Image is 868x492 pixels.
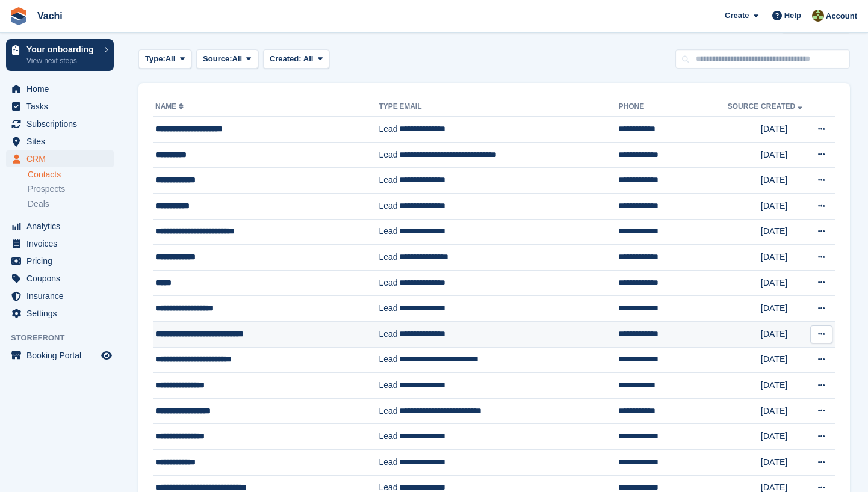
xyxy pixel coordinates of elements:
a: menu [6,235,114,252]
td: [DATE] [761,270,808,296]
img: stora-icon-8386f47178a22dfd0bd8f6a31ec36ba5ce8667c1dd55bd0f319d3a0aa187defe.svg [10,7,28,25]
td: Lead [379,347,399,373]
td: Lead [379,142,399,168]
a: Deals [28,198,114,211]
td: [DATE] [761,347,808,373]
span: Home [26,81,99,97]
a: Contacts [28,169,114,180]
button: Created: All [263,49,329,69]
span: All [303,54,314,63]
span: Invoices [26,235,99,252]
td: [DATE] [761,296,808,322]
td: [DATE] [761,117,808,143]
td: Lead [379,117,399,143]
td: [DATE] [761,142,808,168]
span: Insurance [26,288,99,304]
span: Sites [26,133,99,150]
span: All [166,53,176,65]
span: Prospects [28,183,65,195]
span: Pricing [26,253,99,269]
span: Settings [26,305,99,322]
a: menu [6,347,114,364]
td: Lead [379,168,399,194]
a: menu [6,288,114,304]
span: Coupons [26,270,99,287]
button: Type: All [138,49,191,69]
span: Created: [270,54,302,63]
span: Type: [145,53,166,65]
a: menu [6,305,114,322]
td: Lead [379,296,399,322]
img: Anete Gre [812,10,824,22]
td: [DATE] [761,449,808,475]
td: Lead [379,270,399,296]
span: Storefront [11,332,120,344]
td: [DATE] [761,373,808,399]
td: [DATE] [761,193,808,219]
span: Booking Portal [26,347,99,364]
a: Preview store [99,348,114,363]
span: Analytics [26,218,99,235]
td: Lead [379,398,399,424]
span: Account [826,10,857,22]
a: menu [6,133,114,150]
span: Tasks [26,98,99,115]
span: Create [725,10,749,22]
td: [DATE] [761,398,808,424]
td: [DATE] [761,424,808,450]
th: Source [728,97,761,117]
a: menu [6,270,114,287]
span: Subscriptions [26,115,99,132]
span: Help [784,10,801,22]
span: CRM [26,150,99,167]
span: All [232,53,243,65]
th: Type [379,97,399,117]
td: Lead [379,449,399,475]
a: Created [761,102,805,111]
a: menu [6,218,114,235]
a: menu [6,81,114,97]
a: Vachi [33,6,67,26]
td: Lead [379,373,399,399]
a: menu [6,150,114,167]
span: Source: [203,53,232,65]
td: [DATE] [761,219,808,245]
p: View next steps [26,55,98,66]
a: Name [155,102,186,111]
a: menu [6,115,114,132]
span: Deals [28,198,49,210]
th: Email [399,97,618,117]
p: Your onboarding [26,45,98,54]
td: Lead [379,193,399,219]
td: [DATE] [761,321,808,347]
th: Phone [618,97,727,117]
td: Lead [379,321,399,347]
button: Source: All [196,49,258,69]
td: Lead [379,245,399,271]
td: [DATE] [761,245,808,271]
td: Lead [379,219,399,245]
td: [DATE] [761,168,808,194]
a: Prospects [28,183,114,195]
a: menu [6,98,114,115]
a: menu [6,253,114,269]
a: Your onboarding View next steps [6,39,114,71]
td: Lead [379,424,399,450]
